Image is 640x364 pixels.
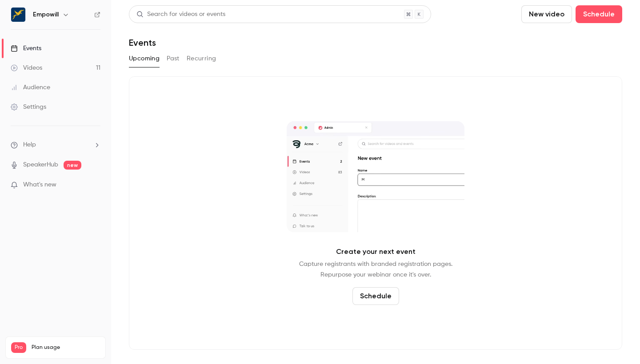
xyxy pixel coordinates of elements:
button: Upcoming [129,51,160,66]
p: Capture registrants with branded registration pages. Repurpose your webinar once it's over. [299,259,452,280]
li: help-dropdown-opener [11,140,100,150]
button: Schedule [352,287,399,305]
button: Schedule [576,5,622,23]
span: new [64,161,81,170]
span: Help [23,140,36,150]
button: Recurring [187,51,216,66]
div: Audience [11,83,50,92]
button: New video [521,5,572,23]
a: SpeakerHub [23,160,58,170]
span: What's new [23,180,56,190]
span: Plan usage [32,344,100,351]
h1: Events [129,37,156,48]
div: Events [11,44,41,53]
div: Videos [11,63,42,72]
div: Settings [11,103,46,111]
button: Past [167,51,180,66]
span: Pro [11,342,26,353]
iframe: Noticeable Trigger [90,181,100,189]
h6: Empowill [33,10,59,19]
img: Empowill [11,8,25,22]
p: Create your next event [336,246,416,257]
div: Search for videos or events [136,10,225,19]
